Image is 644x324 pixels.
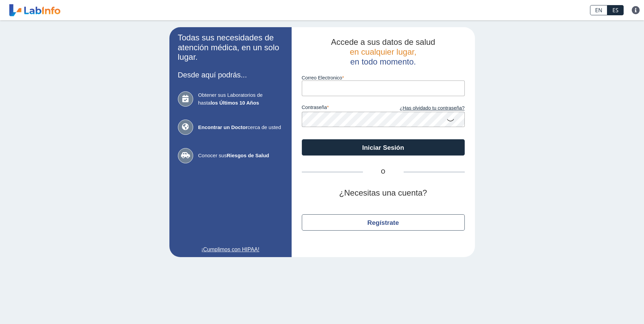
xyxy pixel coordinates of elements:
[363,168,404,176] span: O
[607,5,624,15] a: ES
[198,91,283,107] span: Obtener sus Laboratorios de hasta
[590,5,607,15] a: EN
[198,124,283,131] span: cerca de usted
[198,152,283,160] span: Conocer sus
[302,75,465,80] label: Correo Electronico
[302,188,465,198] h2: ¿Necesitas una cuenta?
[350,57,416,66] span: en todo momento.
[302,105,383,112] label: contraseña
[383,105,465,112] a: ¿Has olvidado tu contraseña?
[178,71,283,79] h3: Desde aquí podrás...
[350,47,416,56] span: en cualquier lugar,
[227,152,269,158] b: Riesgos de Salud
[210,100,259,106] b: los Últimos 10 Años
[198,124,248,130] b: Encontrar un Doctor
[331,37,435,47] span: Accede a sus datos de salud
[302,139,465,156] button: Iniciar Sesión
[178,33,283,62] h2: Todas sus necesidades de atención médica, en un solo lugar.
[178,246,283,254] a: ¡Cumplimos con HIPAA!
[302,214,465,231] button: Regístrate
